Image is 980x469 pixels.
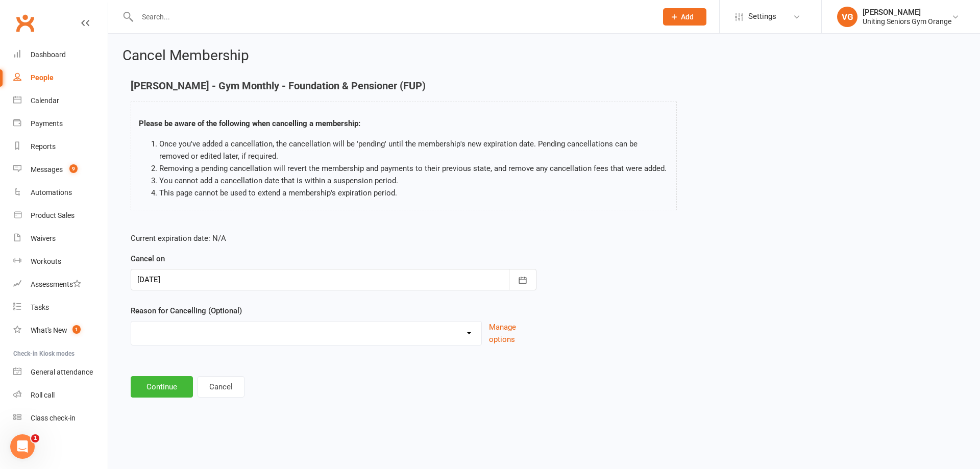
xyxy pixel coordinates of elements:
[31,234,56,242] div: Waivers
[122,48,966,64] h2: Cancel Membership
[31,188,72,196] div: Automations
[13,407,108,430] a: Class kiosk mode
[131,376,193,398] button: Continue
[159,138,669,162] li: Once you've added a cancellation, the cancellation will be 'pending' until the membership's new e...
[69,164,78,173] span: 9
[31,303,49,311] div: Tasks
[681,13,694,21] span: Add
[837,7,857,27] div: VG
[13,361,108,384] a: General attendance kiosk mode
[159,187,669,199] li: This page cannot be used to extend a membership's expiration period.
[13,66,108,89] a: People
[13,204,108,227] a: Product Sales
[13,296,108,319] a: Tasks
[31,414,76,422] div: Class check-in
[13,181,108,204] a: Automations
[863,17,951,26] div: Uniting Seniors Gym Orange
[31,211,75,219] div: Product Sales
[489,321,536,345] button: Manage options
[131,232,536,244] p: Current expiration date: N/A
[131,253,165,265] label: Cancel on
[13,384,108,407] a: Roll call
[31,165,63,174] div: Messages
[863,8,951,17] div: [PERSON_NAME]
[159,175,669,187] li: You cannot add a cancellation date that is within a suspension period.
[198,376,244,398] button: Cancel
[31,73,54,82] div: People
[13,250,108,273] a: Workouts
[13,319,108,342] a: What's New1
[139,119,360,128] strong: Please be aware of the following when cancelling a membership:
[13,158,108,181] a: Messages 9
[13,227,108,250] a: Waivers
[31,257,61,265] div: Workouts
[13,112,108,135] a: Payments
[31,280,81,288] div: Assessments
[13,89,108,112] a: Calendar
[748,5,776,28] span: Settings
[159,162,669,175] li: Removing a pending cancellation will revert the membership and payments to their previous state, ...
[31,96,59,105] div: Calendar
[31,326,67,334] div: What's New
[12,10,38,36] a: Clubworx
[31,142,56,151] div: Reports
[72,325,81,334] span: 1
[131,305,242,317] label: Reason for Cancelling (Optional)
[663,8,706,26] button: Add
[10,434,35,459] iframe: Intercom live chat
[31,434,39,442] span: 1
[131,80,677,91] h4: [PERSON_NAME] - Gym Monthly - Foundation & Pensioner (FUP)
[13,43,108,66] a: Dashboard
[13,273,108,296] a: Assessments
[13,135,108,158] a: Reports
[31,391,55,399] div: Roll call
[31,119,63,128] div: Payments
[31,368,93,376] div: General attendance
[134,10,650,24] input: Search...
[31,51,66,59] div: Dashboard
